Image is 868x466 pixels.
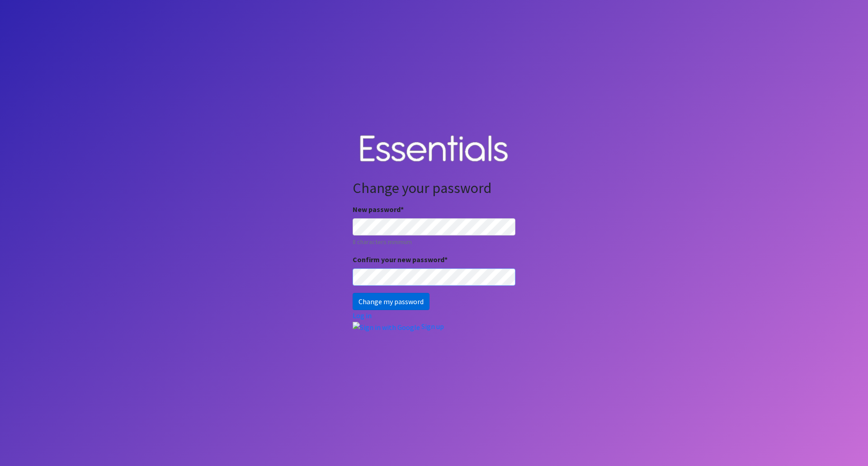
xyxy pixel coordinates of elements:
h2: Change your password [353,179,515,197]
abbr: required [401,205,404,214]
input: Change my password [353,293,429,310]
small: 8 characters minimum [353,237,515,247]
abbr: required [444,255,448,264]
a: Sign up [421,322,444,331]
label: Confirm your new password [353,254,448,265]
img: Human Essentials [353,126,515,173]
label: New password [353,204,404,215]
a: Log in [353,311,372,320]
img: Sign in with Google [353,322,420,333]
